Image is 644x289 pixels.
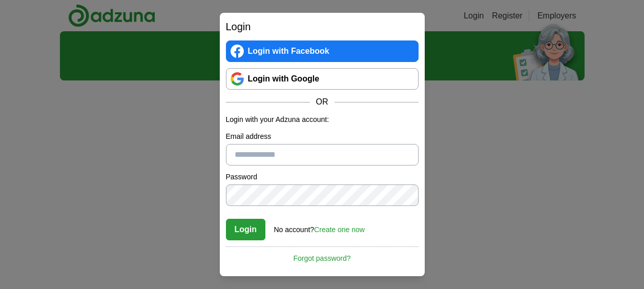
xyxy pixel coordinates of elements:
[226,219,266,240] button: Login
[226,40,419,62] a: Login with Facebook
[274,218,365,235] div: No account?
[226,114,419,125] p: Login with your Adzuna account:
[226,131,419,142] label: Email address
[314,225,365,234] a: Create one now
[226,172,419,182] label: Password
[226,246,419,264] a: Forgot password?
[226,19,419,34] h2: Login
[310,96,335,108] span: OR
[226,68,419,90] a: Login with Google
